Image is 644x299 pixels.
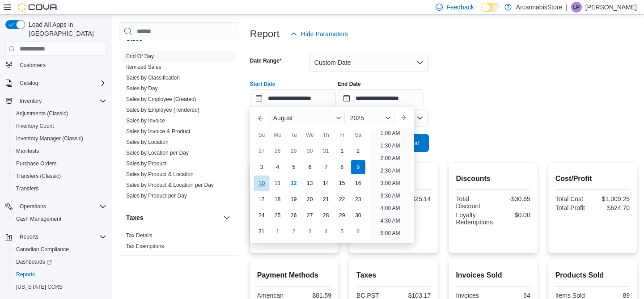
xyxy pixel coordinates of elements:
div: day-7 [319,160,333,174]
div: day-22 [335,192,349,206]
button: Inventory [2,95,110,107]
span: Transfers [16,185,38,192]
span: Catalog [16,78,106,88]
span: Inventory [16,96,106,106]
div: day-2 [287,224,301,239]
a: Sales by Invoice & Product [126,128,190,135]
span: August [273,114,293,122]
span: Sales by Classification [126,74,180,81]
a: Sales by Location per Day [126,150,189,156]
span: 2025 [350,114,364,122]
div: day-4 [271,160,285,174]
a: Adjustments (Classic) [13,108,72,119]
a: Sales by Product & Location [126,171,194,177]
a: Sales by Product [126,160,167,167]
span: Hide Parameters [301,29,348,38]
a: Tax Exemptions [126,243,164,249]
a: Itemized Sales [126,64,161,70]
span: Manifests [13,146,106,156]
span: [US_STATE] CCRS [16,283,63,291]
button: Customers [2,59,110,72]
button: Transfers (Classic) [9,170,110,182]
div: $624.70 [594,204,630,211]
span: Tax Exemptions [126,243,164,250]
div: day-30 [303,144,317,158]
span: Load All Apps in [GEOGRAPHIC_DATA] [25,20,106,38]
h2: Payment Methods [257,270,331,281]
a: Sales by Location [126,139,169,145]
div: day-28 [319,208,333,223]
div: day-31 [319,144,333,158]
div: Mo [271,128,285,142]
div: August, 2025 [254,143,366,240]
div: Total Discount [456,195,491,210]
button: Canadian Compliance [9,243,110,256]
a: Manifests [13,146,42,156]
div: $81.59 [296,292,331,299]
h2: Cost/Profit [555,173,630,184]
div: day-17 [254,192,269,206]
a: Sales by Product & Location per Day [126,182,214,188]
li: 4:00 AM [377,203,403,214]
span: Feedback [446,3,474,12]
div: day-25 [271,208,285,223]
button: Custom Date [309,54,429,72]
div: Sales [119,51,239,205]
button: [US_STATE] CCRS [9,281,110,293]
button: Catalog [2,77,110,89]
span: Operations [16,201,106,212]
button: Taxes [126,213,220,222]
span: Purchase Orders [16,160,57,167]
p: ArcannabisStore [516,2,563,13]
div: We [303,128,317,142]
div: -$30.65 [495,195,530,202]
div: Fr [335,128,349,142]
div: Items Sold [555,292,591,299]
span: Sales by Invoice & Product [126,128,190,135]
span: Manifests [16,147,39,155]
button: Purchase Orders [9,157,110,170]
span: Sales by Invoice [126,117,165,124]
div: Loyalty Redemptions [456,211,493,226]
div: $0.00 [496,211,530,219]
li: 1:30 AM [377,140,403,151]
input: Press the down key to enter a popover containing a calendar. Press the escape key to close the po... [250,89,336,107]
button: Operations [2,200,110,213]
div: day-11 [271,176,285,190]
span: Reports [16,232,106,242]
span: Transfers (Classic) [13,171,106,181]
div: Total Cost [555,195,591,202]
span: Reports [20,233,38,240]
a: Sales by Employee (Tendered) [126,107,199,113]
div: Th [319,128,333,142]
div: Su [254,128,269,142]
div: day-6 [351,224,365,239]
span: Customers [16,59,106,71]
button: Reports [2,231,110,243]
span: Adjustments (Classic) [16,110,68,117]
button: Operations [16,201,50,212]
div: Tu [287,128,301,142]
a: Cash Management [13,214,65,224]
div: $1,009.25 [594,195,630,202]
span: Inventory Count [13,121,106,131]
div: day-19 [287,192,301,206]
span: Inventory Manager (Classic) [16,135,83,142]
div: day-31 [254,224,269,239]
h3: Taxes [126,213,144,222]
h2: Taxes [356,270,431,281]
div: day-8 [335,160,349,174]
span: Washington CCRS [13,282,106,292]
span: Tax Details [126,232,153,239]
div: day-28 [271,144,285,158]
button: Next month [396,111,411,125]
button: Inventory Manager (Classic) [9,132,110,145]
p: | [566,2,568,13]
span: Inventory Count [16,122,54,130]
span: Reports [16,271,35,278]
span: Sales by Product & Location per Day [126,181,214,189]
div: day-6 [303,160,317,174]
div: day-30 [351,208,365,223]
div: day-24 [254,208,269,223]
div: day-5 [287,160,301,174]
